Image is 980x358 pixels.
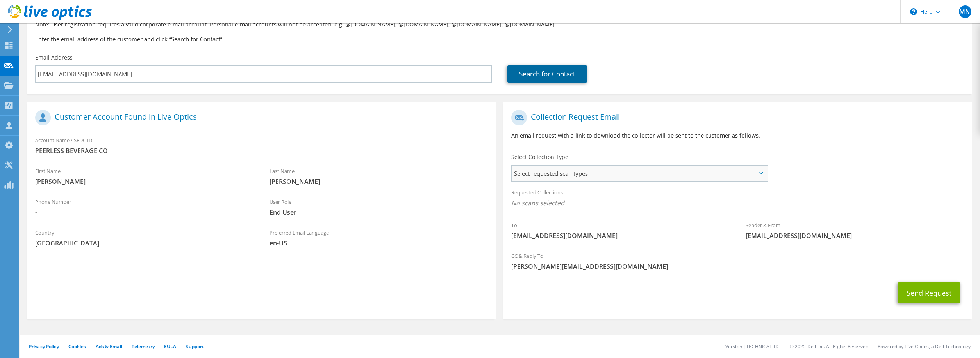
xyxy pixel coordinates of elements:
[35,20,964,29] p: Note: User registration requires a valid corporate e-mail account. Personal e-mail accounts will ...
[738,217,972,244] div: Sender & From
[35,110,484,125] h1: Customer Account Found in Live Optics
[503,248,972,275] div: CC & Reply To
[68,343,86,350] a: Cookies
[29,343,59,350] a: Privacy Policy
[27,224,262,251] div: Country
[270,208,488,217] span: End User
[910,8,917,15] svg: \n
[511,199,964,207] span: No scans selected
[270,177,488,186] span: [PERSON_NAME]
[511,153,568,161] label: Select Collection Type
[35,239,254,247] span: [GEOGRAPHIC_DATA]
[512,166,767,181] span: Select requested scan types
[262,194,496,220] div: User Role
[35,146,488,155] span: PEERLESS BEVERAGE CO
[959,5,971,18] span: MN
[164,343,176,350] a: EULA
[35,177,254,186] span: [PERSON_NAME]
[503,184,972,213] div: Requested Collections
[790,343,868,350] li: © 2025 Dell Inc. All Rights Reserved
[725,343,780,350] li: Version: [TECHNICAL_ID]
[35,208,254,217] span: -
[96,343,122,350] a: Ads & Email
[35,35,964,43] h3: Enter the email address of the customer and click “Search for Contact”.
[511,110,960,125] h1: Collection Request Email
[262,224,496,251] div: Preferred Email Language
[132,343,155,350] a: Telemetry
[878,343,971,350] li: Powered by Live Optics, a Dell Technology
[511,262,964,271] span: [PERSON_NAME][EMAIL_ADDRESS][DOMAIN_NAME]
[511,131,964,140] p: An email request with a link to download the collector will be sent to the customer as follows.
[503,217,738,244] div: To
[262,163,496,190] div: Last Name
[35,54,73,62] label: Email Address
[746,231,964,240] span: [EMAIL_ADDRESS][DOMAIN_NAME]
[27,132,496,159] div: Account Name / SFDC ID
[511,231,730,240] span: [EMAIL_ADDRESS][DOMAIN_NAME]
[898,282,960,303] button: Send Request
[27,194,262,220] div: Phone Number
[507,65,587,83] a: Search for Contact
[27,163,262,190] div: First Name
[270,239,488,247] span: en-US
[186,343,204,350] a: Support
